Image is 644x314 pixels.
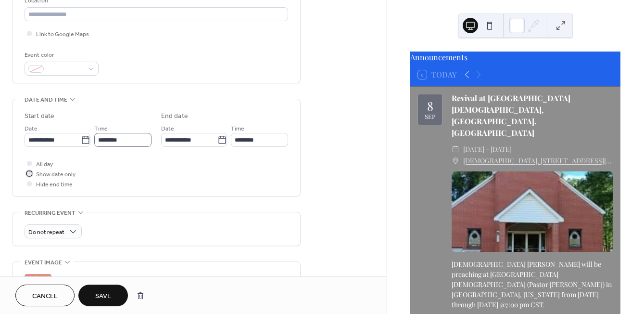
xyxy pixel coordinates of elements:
[25,208,76,218] span: Recurring event
[78,285,128,306] button: Save
[25,95,67,105] span: Date and time
[452,259,613,310] div: [DEMOGRAPHIC_DATA] [PERSON_NAME] will be preaching at [GEOGRAPHIC_DATA][DEMOGRAPHIC_DATA] (Pastor...
[161,111,188,121] div: End date
[452,144,459,155] div: ​
[463,144,512,155] span: [DATE] - [DATE]
[36,29,89,39] span: Link to Google Maps
[95,291,111,301] span: Save
[427,100,433,112] div: 8
[231,124,244,134] span: Time
[25,274,51,301] div: ;
[25,111,54,121] div: Start date
[28,227,64,238] span: Do not repeat
[94,124,108,134] span: Time
[161,124,174,134] span: Date
[15,285,75,306] button: Cancel
[425,114,435,120] div: Sep
[36,170,76,180] span: Show date only
[452,92,613,139] div: Revival at [GEOGRAPHIC_DATA][DEMOGRAPHIC_DATA], [GEOGRAPHIC_DATA], [GEOGRAPHIC_DATA]
[410,52,620,63] div: Announcements
[36,159,53,170] span: All day
[32,291,58,301] span: Cancel
[25,50,97,60] div: Event color
[452,155,459,167] div: ​
[25,124,38,134] span: Date
[463,155,613,167] a: [DEMOGRAPHIC_DATA], [STREET_ADDRESS][US_STATE]
[25,258,62,268] span: Event image
[36,180,73,190] span: Hide end time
